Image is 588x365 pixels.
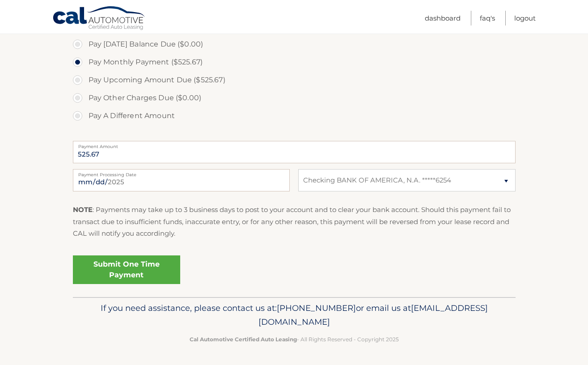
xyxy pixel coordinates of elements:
[73,255,180,284] a: Submit One Time Payment
[73,89,516,107] label: Pay Other Charges Due ($0.00)
[277,303,356,313] span: [PHONE_NUMBER]
[73,169,290,176] label: Payment Processing Date
[52,6,146,32] a: Cal Automotive
[73,141,516,148] label: Payment Amount
[73,204,516,239] p: : Payments may take up to 3 business days to post to your account and to clear your bank account....
[79,301,510,330] p: If you need assistance, please contact us at: or email us at
[73,35,516,53] label: Pay [DATE] Balance Due ($0.00)
[480,11,495,25] a: FAQ's
[190,336,297,343] strong: Cal Automotive Certified Auto Leasing
[73,53,516,71] label: Pay Monthly Payment ($525.67)
[73,71,516,89] label: Pay Upcoming Amount Due ($525.67)
[73,107,516,125] label: Pay A Different Amount
[79,335,510,344] p: - All Rights Reserved - Copyright 2025
[73,169,290,191] input: Payment Date
[73,141,516,163] input: Payment Amount
[425,11,461,25] a: Dashboard
[73,205,93,214] strong: NOTE
[514,11,536,25] a: Logout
